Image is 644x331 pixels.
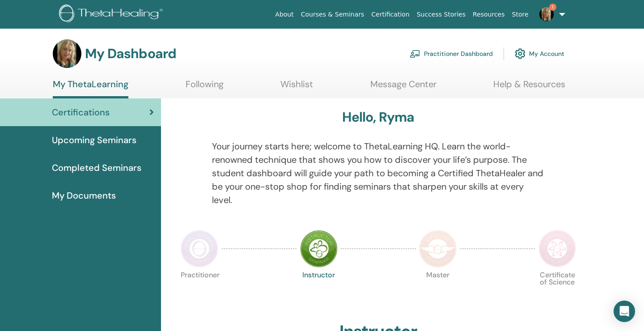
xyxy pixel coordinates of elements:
[53,79,128,98] a: My ThetaLearning
[280,79,313,96] a: Wishlist
[413,6,469,23] a: Success Stories
[419,230,457,267] img: Master
[493,79,565,96] a: Help & Resources
[515,46,525,61] img: cog.svg
[538,272,576,309] p: Certificate of Science
[419,272,457,309] p: Master
[181,230,218,267] img: Practitioner
[59,4,166,25] img: logo.png
[52,161,141,174] span: Completed Seminars
[469,6,508,23] a: Resources
[410,44,493,64] a: Practitioner Dashboard
[297,6,368,23] a: Courses & Seminars
[538,230,576,267] img: Certificate of Science
[52,106,110,119] span: Certifications
[85,46,176,62] h3: My Dashboard
[410,50,420,58] img: chalkboard-teacher.svg
[508,6,532,23] a: Store
[368,6,413,23] a: Certification
[300,272,338,309] p: Instructor
[300,230,338,267] img: Instructor
[181,272,218,309] p: Practitioner
[370,79,436,96] a: Message Center
[614,301,635,322] div: Open Intercom Messenger
[52,189,116,202] span: My Documents
[53,39,81,68] img: default.jpg
[515,44,564,64] a: My Account
[212,140,545,207] p: Your journey starts here; welcome to ThetaLearning HQ. Learn the world-renowned technique that sh...
[539,7,554,21] img: default.jpg
[52,133,136,147] span: Upcoming Seminars
[186,79,224,96] a: Following
[271,6,297,23] a: About
[549,4,556,11] span: 1
[342,109,414,125] h3: Hello, Ryma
